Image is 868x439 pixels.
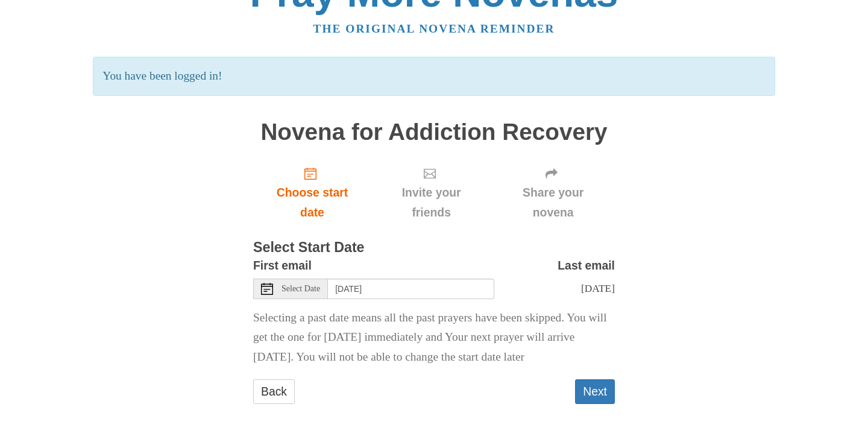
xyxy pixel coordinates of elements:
[575,379,615,404] button: Next
[328,279,494,299] input: Use the arrow keys to pick a date
[253,308,615,368] p: Selecting a past date means all the past prayers have been skipped. You will get the one for [DAT...
[281,285,320,293] span: Select Date
[93,57,775,96] p: You have been logged in!
[253,240,615,256] h3: Select Start Date
[313,22,555,35] a: The original novena reminder
[491,157,615,229] div: Click "Next" to confirm your start date first.
[371,157,491,229] div: Click "Next" to confirm your start date first.
[503,183,603,223] span: Share your novena
[253,119,615,145] h1: Novena for Addiction Recovery
[558,256,615,276] label: Last email
[265,183,359,223] span: Choose start date
[581,282,615,294] span: [DATE]
[383,183,479,223] span: Invite your friends
[253,379,295,404] a: Back
[253,157,371,229] a: Choose start date
[253,256,312,276] label: First email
